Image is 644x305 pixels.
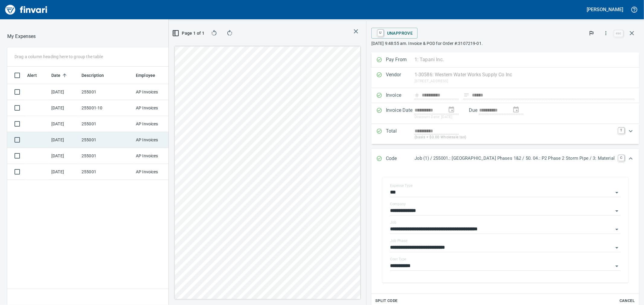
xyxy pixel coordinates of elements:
[613,225,621,234] button: Open
[587,6,623,13] h5: [PERSON_NAME]
[49,164,79,180] td: [DATE]
[371,149,639,169] div: Expand
[386,127,415,140] p: Total
[133,100,179,116] td: AP Invoices
[415,155,615,162] p: Job (1) / 255001.: [GEOGRAPHIC_DATA] Phases 1&2 / 50. 04.: P2 Phase 2 Storm Pipe / 3: Material
[619,297,635,304] span: Cancel
[614,30,623,37] a: esc
[133,132,179,148] td: AP Invoices
[618,127,624,134] a: T
[585,5,625,14] button: [PERSON_NAME]
[14,54,103,60] p: Drag a column heading here to group the table
[613,188,621,197] button: Open
[79,132,133,148] td: 255001
[133,148,179,164] td: AP Invoices
[133,164,179,180] td: AP Invoices
[7,33,36,40] p: My Expenses
[51,72,61,79] span: Date
[49,84,79,100] td: [DATE]
[49,116,79,132] td: [DATE]
[136,72,155,79] span: Employee
[613,207,621,215] button: Open
[585,27,598,40] button: Flag
[174,28,204,39] button: Page 1 of 1
[79,164,133,180] td: 255001
[618,155,624,161] a: C
[27,72,45,79] span: Alert
[376,28,413,38] span: Unapprove
[4,2,49,17] img: Finvari
[51,72,69,79] span: Date
[176,30,202,37] span: Page 1 of 1
[415,134,615,140] p: (basis + $0.00 Wholesale tax)
[82,72,104,79] span: Description
[371,28,418,39] button: UUnapprove
[7,33,36,40] nav: breadcrumb
[49,132,79,148] td: [DATE]
[49,148,79,164] td: [DATE]
[133,84,179,100] td: AP Invoices
[82,72,112,79] span: Description
[79,100,133,116] td: 255001-10
[390,184,412,187] label: Expense Type
[390,221,396,224] label: Job
[79,116,133,132] td: 255001
[613,262,621,270] button: Open
[27,72,37,79] span: Alert
[375,297,398,304] span: Split Code
[371,124,639,144] div: Expand
[386,155,415,163] p: Code
[49,100,79,116] td: [DATE]
[390,202,406,206] label: Company
[613,26,639,40] span: Close invoice
[613,244,621,252] button: Open
[79,148,133,164] td: 255001
[390,239,407,243] label: Job Phase
[599,27,613,40] button: More
[390,257,406,261] label: Cost Type
[371,40,639,46] p: [DATE] 9:48:55 am. Invoice & POD for Order #:3107219-01.
[133,116,179,132] td: AP Invoices
[79,84,133,100] td: 255001
[136,72,163,79] span: Employee
[378,30,383,36] a: U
